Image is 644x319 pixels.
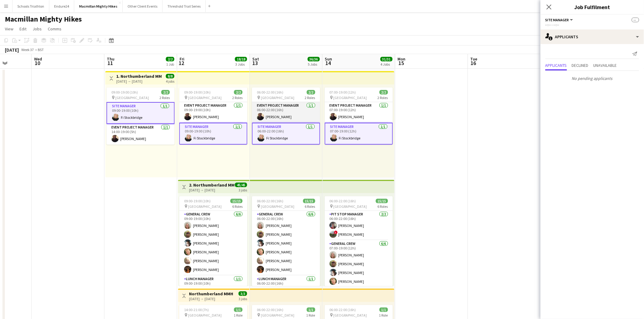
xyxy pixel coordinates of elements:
div: [DATE] → [DATE] [189,297,234,301]
span: 2 Roles [378,95,388,100]
span: 15/15 [376,199,388,203]
span: 8/8 [166,74,174,78]
button: Site Manager [545,18,574,22]
div: [DATE] → [DATE] [116,79,162,84]
div: 1 Job [166,62,174,67]
span: Mon [398,56,406,62]
div: 3 jobs [239,187,247,192]
button: Schools Triathlon [12,0,49,12]
app-job-card: 09:00-19:00 (10h)2/2 [GEOGRAPHIC_DATA]2 RolesSite Manager1/109:00-19:00 (10h)Fi StockbridgeEvent ... [107,87,175,145]
span: 1/1 [234,307,243,312]
span: 2/2 [161,90,170,94]
span: [GEOGRAPHIC_DATA] [115,95,149,100]
button: Threshold Trail Series [163,0,206,12]
h1: Macmillan Mighty Hikes [5,15,82,24]
app-card-role: Site Manager1/107:00-19:00 (12h)Fi Stockbridge [325,123,393,145]
span: 11 [106,60,114,67]
span: 2/2 [234,90,243,94]
span: 6 Roles [305,204,315,209]
app-card-role: Event Project Manager1/114:00-19:00 (5h)[PERSON_NAME] [107,124,175,145]
span: 14:00-21:00 (7h) [184,307,209,312]
span: 6 Roles [378,204,388,209]
h3: 1. Northumberland MMH- 4 day role [116,74,162,79]
div: [DATE] → [DATE] [189,188,234,192]
span: 09:00-19:00 (10h) [184,199,211,203]
span: 06:00-22:00 (16h) [257,199,283,203]
span: 07:00-19:00 (12h) [330,90,356,94]
span: 6 Roles [232,204,243,209]
span: 13 [251,60,259,67]
span: [GEOGRAPHIC_DATA] [334,95,367,100]
app-card-role: General Crew6/606:00-22:00 (16h)[PERSON_NAME][PERSON_NAME][PERSON_NAME][PERSON_NAME][PERSON_NAME]... [252,211,320,276]
div: 09:00-19:00 (10h)15/15 [GEOGRAPHIC_DATA]6 RolesGeneral Crew6/609:00-19:00 (10h)[PERSON_NAME][PERS... [179,196,247,286]
span: 1/1 [380,307,388,312]
div: 3 jobs [239,296,247,301]
span: [GEOGRAPHIC_DATA] [261,95,294,100]
div: BST [38,47,44,52]
app-card-role: Site Manager1/106:00-22:00 (16h)Fi Stockbridge [252,123,320,145]
span: 10 [33,60,42,67]
span: 06:00-22:00 (16h) [257,90,283,94]
span: Declined [572,63,589,67]
span: Unavailable [593,63,617,67]
span: [GEOGRAPHIC_DATA] [334,204,367,209]
h3: Job Fulfilment [541,3,644,11]
span: 09:00-19:00 (10h) [111,90,138,94]
span: 36/36 [308,57,320,61]
span: 2 Roles [305,95,315,100]
div: 3 Jobs [235,62,247,67]
span: Week 37 [20,47,35,52]
span: 1 Role [234,313,243,317]
app-job-card: 06:00-22:00 (16h)2/2 [GEOGRAPHIC_DATA]2 RolesEvent Project Manager1/106:00-22:00 (16h)[PERSON_NAM... [252,87,320,145]
app-job-card: 09:00-19:00 (10h)2/2 [GEOGRAPHIC_DATA]2 RolesEvent Project Manager1/109:00-19:00 (10h)[PERSON_NAM... [179,87,247,145]
span: Site Manager [545,18,569,22]
button: Other Client Events [123,0,163,12]
span: 06:00-22:00 (16h) [330,307,356,312]
app-job-card: 06:00-22:00 (16h)15/15 [GEOGRAPHIC_DATA]6 RolesGeneral Crew6/606:00-22:00 (16h)[PERSON_NAME][PERS... [252,196,320,286]
span: Applicants [545,63,567,67]
span: 1/1 [307,307,315,312]
a: Jobs [30,25,44,33]
span: [GEOGRAPHIC_DATA] [188,204,222,209]
app-card-role: Event Project Manager1/107:00-19:00 (12h)[PERSON_NAME] [325,102,393,123]
a: View [2,25,16,33]
div: Applicants [541,29,644,44]
div: 4 Jobs [381,62,392,67]
span: Wed [34,56,42,62]
app-job-card: 06:00-22:00 (16h)15/15 [GEOGRAPHIC_DATA]6 RolesPit Stop Manager2/206:00-22:00 (16h)[PERSON_NAME]!... [325,196,393,286]
div: 5 Jobs [308,62,320,67]
span: 2/2 [166,57,174,61]
span: [GEOGRAPHIC_DATA] [188,313,222,317]
span: 06:00-22:00 (16h) [330,199,356,203]
span: 2/2 [380,90,388,94]
span: Jobs [33,26,42,32]
span: [GEOGRAPHIC_DATA] [261,313,294,317]
span: 14 [324,60,332,67]
a: Edit [17,25,29,33]
span: -- [632,18,639,22]
span: Fri [180,56,184,62]
span: 2 Roles [159,95,170,100]
span: 1 Role [306,313,315,317]
app-card-role: Lunch Manager1/109:00-19:00 (10h) [179,276,247,296]
div: 4 jobs [166,78,174,84]
span: [GEOGRAPHIC_DATA] [334,313,367,317]
span: Sun [325,56,332,62]
span: 09:00-19:00 (10h) [184,90,211,94]
span: 3/3 [239,291,247,296]
app-card-role: Site Manager1/109:00-19:00 (10h)Fi Stockbridge [179,123,247,145]
span: 06:00-22:00 (16h) [257,307,283,312]
span: Tue [471,56,478,62]
span: 2/2 [307,90,315,94]
span: Sat [252,56,259,62]
span: 1 Role [379,313,388,317]
span: 15 [397,60,406,67]
span: 16 [470,60,478,67]
span: [GEOGRAPHIC_DATA] [188,95,222,100]
button: Endure24 [49,0,74,12]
